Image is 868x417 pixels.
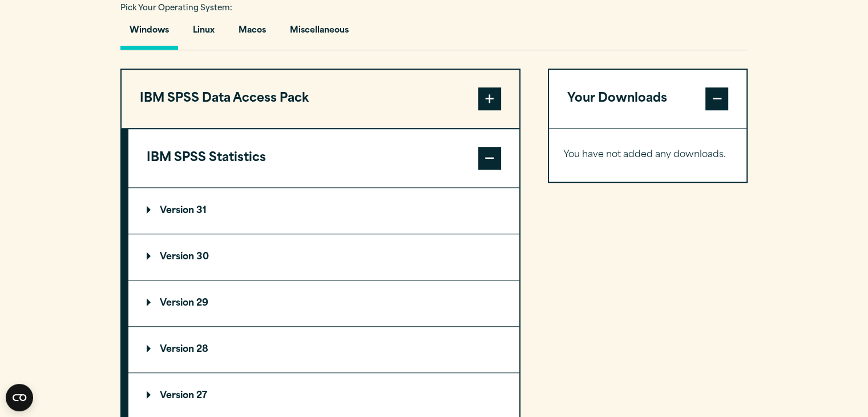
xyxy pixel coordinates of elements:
[147,391,207,400] p: Version 27
[120,5,232,12] span: Pick Your Operating System:
[281,17,358,50] button: Miscellaneous
[6,384,33,411] button: Open CMP widget
[147,206,207,215] p: Version 31
[128,234,519,280] summary: Version 30
[229,17,275,50] button: Macos
[128,280,519,326] summary: Version 29
[120,17,178,50] button: Windows
[147,252,209,262] p: Version 30
[128,188,519,234] summary: Version 31
[549,128,747,182] div: Your Downloads
[122,70,519,128] button: IBM SPSS Data Access Pack
[128,327,519,372] summary: Version 28
[147,299,208,308] p: Version 29
[549,70,747,128] button: Your Downloads
[128,129,519,187] button: IBM SPSS Statistics
[563,147,733,163] p: You have not added any downloads.
[147,345,208,354] p: Version 28
[184,17,224,50] button: Linux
